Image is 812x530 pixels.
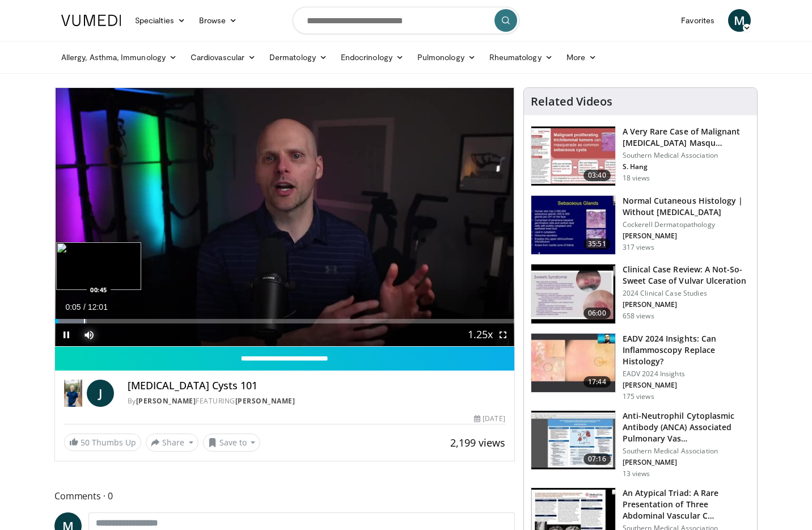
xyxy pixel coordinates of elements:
a: 06:00 Clinical Case Review: A Not-So-Sweet Case of Vulvar Ulceration 2024 Clinical Case Studies [... [531,264,750,324]
p: 13 views [623,469,650,478]
h4: Related Videos [531,95,612,108]
a: [PERSON_NAME] [136,396,196,406]
img: 2e26c7c5-ede0-4b44-894d-3a9364780452.150x105_q85_crop-smart_upscale.jpg [531,264,615,323]
a: Rheumatology [483,46,560,69]
span: 2,199 views [450,436,505,449]
button: Save to [203,434,261,452]
a: 35:51 Normal Cutaneous Histology | Without [MEDICAL_DATA] Cockerell Dermatopathology [PERSON_NAME... [531,195,750,255]
p: EADV 2024 Insights [623,369,750,378]
p: 175 views [623,392,654,401]
img: cd4a92e4-2b31-4376-97fb-4364d1c8cf52.150x105_q85_crop-smart_upscale.jpg [531,196,615,255]
p: 317 views [623,243,654,252]
p: Southern Medical Association [623,151,750,160]
p: [PERSON_NAME] [623,458,750,467]
a: Favorites [674,9,721,32]
h3: A Very Rare Case of Malignant [MEDICAL_DATA] Masqu… [623,126,750,149]
h3: Normal Cutaneous Histology | Without [MEDICAL_DATA] [623,195,750,218]
span: 0:05 [65,302,81,312]
h3: EADV 2024 Insights: Can Inflammoscopy Replace Histology? [623,333,750,367]
p: Southern Medical Association [623,447,750,456]
a: Allergy, Asthma, Immunology [54,46,184,69]
a: 03:40 A Very Rare Case of Malignant [MEDICAL_DATA] Masqu… Southern Medical Association S. Hang 18... [531,126,750,186]
button: Mute [78,323,100,346]
button: Playback Rate [469,323,492,346]
p: S. Hang [623,162,750,171]
span: 50 [81,437,90,448]
img: Dr. Jordan Rennicke [64,380,82,407]
a: J [87,380,114,407]
img: 088b5fac-d6ad-43d4-be1a-44ee880f5bb0.150x105_q85_crop-smart_upscale.jpg [531,411,615,470]
a: Endocrinology [334,46,411,69]
img: VuMedi Logo [61,15,121,26]
h3: Clinical Case Review: A Not-So-Sweet Case of Vulvar Ulceration [623,264,750,287]
span: 12:01 [88,302,108,312]
p: [PERSON_NAME] [623,232,750,241]
span: / [83,302,86,312]
p: [PERSON_NAME] [623,381,750,390]
a: More [560,46,603,69]
a: 17:44 EADV 2024 Insights: Can Inflammoscopy Replace Histology? EADV 2024 Insights [PERSON_NAME] 1... [531,333,750,401]
img: image.jpeg [56,242,141,290]
p: 18 views [623,174,650,183]
a: Dermatology [263,46,334,69]
p: 2024 Clinical Case Studies [623,289,750,298]
a: Specialties [128,9,192,32]
a: Pulmonology [411,46,483,69]
img: 15a2a6c9-b512-40ee-91fa-a24d648bcc7f.150x105_q85_crop-smart_upscale.jpg [531,127,615,186]
button: Fullscreen [492,323,514,346]
p: Cockerell Dermatopathology [623,220,750,229]
div: [DATE] [474,414,505,424]
video-js: Video Player [55,88,514,347]
span: 35:51 [583,238,611,250]
a: Browse [192,9,244,32]
button: Share [146,434,198,452]
span: Comments 0 [54,489,515,503]
div: Progress Bar [55,319,514,323]
h3: Anti-Neutrophil Cytoplasmic Antibody (ANCA) Associated Pulmonary Vas… [623,410,750,444]
h4: [MEDICAL_DATA] Cysts 101 [128,380,505,392]
a: [PERSON_NAME] [235,396,295,406]
div: By FEATURING [128,396,505,406]
span: 07:16 [583,453,611,465]
a: 07:16 Anti-Neutrophil Cytoplasmic Antibody (ANCA) Associated Pulmonary Vas… Southern Medical Asso... [531,410,750,478]
p: [PERSON_NAME] [623,300,750,309]
img: 21dd94d6-2aa4-4e90-8e67-e9d24ce83a66.150x105_q85_crop-smart_upscale.jpg [531,334,615,393]
p: 658 views [623,312,654,321]
span: 17:44 [583,376,611,388]
span: 06:00 [583,308,611,319]
a: M [728,9,751,32]
span: 03:40 [583,170,611,181]
a: 50 Thumbs Up [64,434,141,451]
a: Cardiovascular [184,46,263,69]
h3: An Atypical Triad: A Rare Presentation of Three Abdominal Vascular C… [623,487,750,521]
button: Pause [55,323,78,346]
input: Search topics, interventions [293,7,519,34]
